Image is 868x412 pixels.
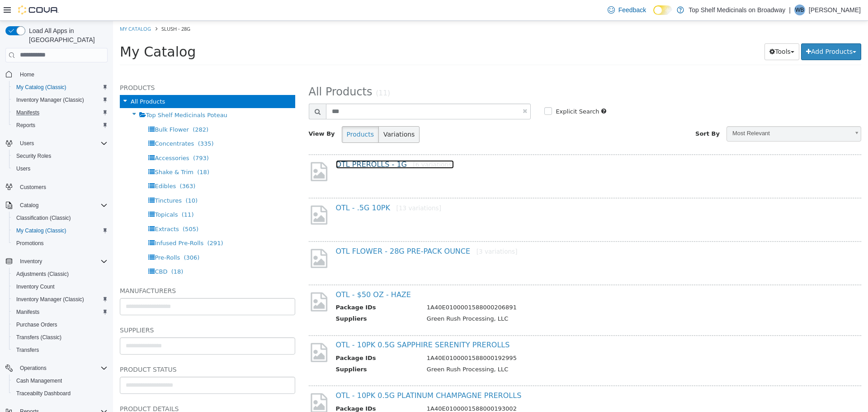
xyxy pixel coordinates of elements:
a: OTL PREROLLS - 1G[6 variations] [223,139,341,148]
td: 1A40E0100001588000206891 [307,282,728,294]
span: Cash Management [13,375,108,386]
button: Customers [2,180,111,194]
a: Feedback [604,1,650,19]
button: Adjustments (Classic) [9,268,111,280]
th: Suppliers [223,344,307,355]
button: Manifests [9,306,111,318]
span: Inventory Manager (Classic) [16,96,84,104]
a: Purchase Orders [13,319,61,330]
a: Most Relevant [613,105,748,121]
span: Operations [16,363,108,374]
button: Inventory Count [9,280,111,293]
p: Top Shelf Medicinals on Broadway [689,5,785,15]
span: (282) [80,105,95,112]
span: Home [16,69,108,80]
button: Cash Management [9,374,111,387]
button: My Catalog (Classic) [9,81,111,94]
a: Inventory Manager (Classic) [13,95,88,105]
span: Customers [16,181,108,193]
span: Inventory Manager (Classic) [16,296,84,303]
span: Inventory [20,258,42,265]
span: Transfers (Classic) [13,332,108,343]
span: Pre-Rolls [42,233,67,240]
span: Traceabilty Dashboard [13,388,108,399]
span: CBD [42,247,54,254]
button: Inventory Manager (Classic) [9,293,111,306]
a: My Catalog (Classic) [13,225,70,236]
th: Package IDs [223,384,307,395]
img: missing-image.png [196,270,216,292]
a: Cash Management [13,375,66,386]
small: (11) [263,68,277,76]
span: Users [13,163,108,174]
a: Inventory Count [13,281,58,292]
span: My Catalog (Classic) [13,225,108,236]
span: (10) [72,176,85,183]
span: Purchase Orders [13,319,108,330]
span: Classification (Classic) [13,213,108,223]
span: Promotions [16,240,44,247]
span: Inventory Count [16,283,55,290]
span: (306) [71,233,86,240]
span: WB [795,5,804,15]
button: Home [2,68,111,81]
button: Users [9,162,111,175]
span: (363) [66,162,82,169]
span: Tinctures [42,176,69,183]
span: Catalog [16,200,108,211]
a: Customers [16,182,50,193]
a: OTL - .5G 10PK[13 variations] [223,183,329,191]
td: 1A40E0100001588000192995 [307,333,728,344]
button: Transfers [9,344,111,356]
td: Green Rush Processing, LLC [307,294,728,305]
button: Inventory [2,255,111,268]
img: missing-image.png [196,371,216,393]
th: Suppliers [223,294,307,305]
span: Dark Mode [653,15,654,15]
h5: Manufacturers [7,265,182,275]
span: Promotions [13,238,108,249]
span: All Products [196,65,259,77]
span: All Products [18,77,52,84]
button: Transfers (Classic) [9,331,111,344]
span: My Catalog (Classic) [13,82,108,93]
span: SLUSH - 28G [48,5,77,11]
span: Manifests [13,307,108,317]
img: Cova [18,5,59,14]
button: Security Roles [9,150,111,162]
span: Adjustments (Classic) [13,269,108,279]
span: Bulk Flower [42,105,75,112]
a: My Catalog [7,5,38,11]
button: Classification (Classic) [9,212,111,224]
h5: Products [7,62,182,72]
button: Tools [651,23,686,39]
span: Home [20,71,34,78]
span: Inventory Manager (Classic) [13,95,108,105]
span: Transfers [16,346,39,354]
a: OTL - $50 OZ - HAZE [223,270,298,278]
span: Manifests [16,109,39,116]
a: Traceabilty Dashboard [13,388,74,399]
span: Load All Apps in [GEOGRAPHIC_DATA] [25,26,108,44]
span: View By [196,109,222,116]
a: Adjustments (Classic) [13,269,72,279]
button: Add Products [688,23,748,39]
span: (18) [58,247,71,254]
button: My Catalog (Classic) [9,224,111,237]
button: Purchase Orders [9,318,111,331]
span: (505) [70,205,85,212]
span: Extracts [42,205,66,212]
button: Operations [2,362,111,374]
a: Manifests [13,307,43,317]
span: (11) [69,190,81,197]
span: Users [16,165,30,172]
span: Users [16,138,108,149]
button: Catalog [2,199,111,212]
span: Users [20,140,34,147]
p: [PERSON_NAME] [809,5,861,15]
span: Security Roles [16,152,51,160]
span: My Catalog [7,23,83,39]
button: Products [229,105,266,122]
span: Inventory [16,256,108,267]
a: Reports [13,120,39,131]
